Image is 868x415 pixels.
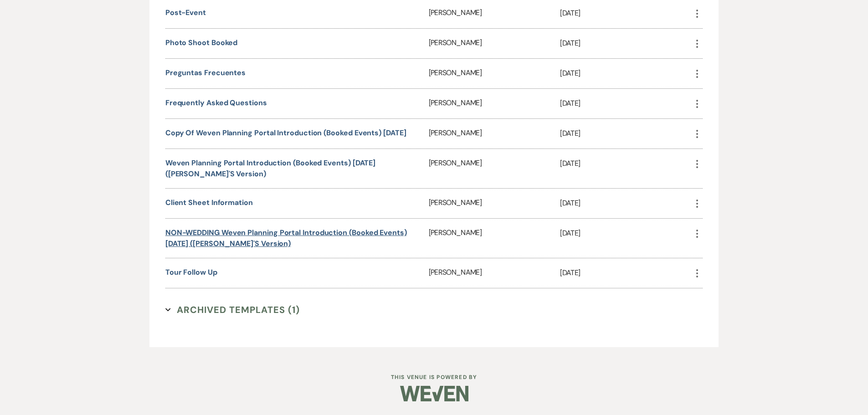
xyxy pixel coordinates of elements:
[165,38,238,47] a: Photo Shoot Booked
[429,189,560,218] div: [PERSON_NAME]
[560,97,692,109] p: [DATE]
[560,67,692,79] p: [DATE]
[165,267,217,277] a: Tour Follow Up
[560,128,692,139] p: [DATE]
[560,158,692,169] p: [DATE]
[429,149,560,188] div: [PERSON_NAME]
[429,119,560,149] div: [PERSON_NAME]
[165,228,407,248] a: NON-WEDDING Weven Planning Portal Introduction (Booked Events) [DATE] ([PERSON_NAME]'s version)
[165,68,246,77] a: Preguntas Frecuentes
[429,219,560,258] div: [PERSON_NAME]
[429,59,560,88] div: [PERSON_NAME]
[560,37,692,49] p: [DATE]
[165,8,206,17] a: Post-Event
[560,197,692,209] p: [DATE]
[429,258,560,288] div: [PERSON_NAME]
[165,303,300,317] button: Archived Templates (1)
[400,378,468,410] img: Weven Logo
[165,98,267,108] a: Frequently Asked Questions
[165,128,406,138] a: Copy of Weven Planning Portal Introduction (Booked Events) [DATE]
[560,227,692,239] p: [DATE]
[560,267,692,279] p: [DATE]
[165,158,375,179] a: Weven Planning Portal Introduction (Booked Events) [DATE] ([PERSON_NAME]'s version)
[429,29,560,58] div: [PERSON_NAME]
[165,198,253,207] a: Client Sheet Information
[429,89,560,118] div: [PERSON_NAME]
[560,7,692,19] p: [DATE]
